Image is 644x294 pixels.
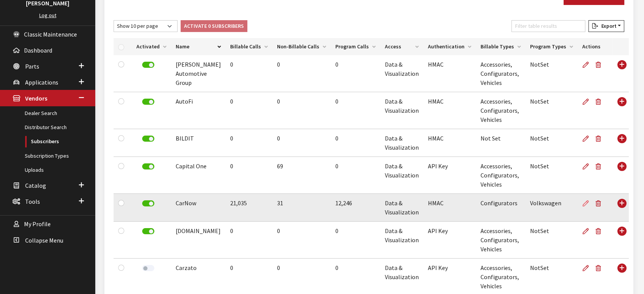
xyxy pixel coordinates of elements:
td: 0 [226,92,272,129]
a: Edit Subscriber [582,259,592,278]
td: Accessories, Configurators, Vehicles [476,157,525,194]
td: Data & Visualization [380,55,423,92]
td: Data & Visualization [380,194,423,222]
button: Delete Subscriber [592,55,607,74]
td: Use Enter key to show more/less [612,55,629,92]
span: Collapse Menu [25,236,63,244]
td: NotSet [525,157,578,194]
th: Program Types: activate to sort column ascending [525,38,578,55]
td: 0 [272,222,331,259]
label: Deactivate Subscriber [142,62,154,68]
td: 69 [272,157,331,194]
span: Applications [25,78,58,86]
label: Activate Subscriber [142,265,154,271]
span: My Profile [24,220,51,228]
td: Use Enter key to show more/less [612,129,629,157]
button: Delete Subscriber [592,194,607,213]
th: Name: activate to sort column descending [171,38,226,55]
td: Volkswagen [525,194,578,222]
th: Activated: activate to sort column ascending [132,38,171,55]
a: Log out [39,12,56,19]
th: Billable Types: activate to sort column ascending [476,38,525,55]
td: 0 [331,222,380,259]
span: Classic Maintenance [24,30,77,38]
a: Edit Subscriber [582,129,592,148]
th: Actions [578,38,612,55]
input: Filter table results [511,20,585,32]
td: Accessories, Configurators, Vehicles [476,92,525,129]
td: Accessories, Configurators, Vehicles [476,222,525,259]
td: Accessories, Configurators, Vehicles [476,55,525,92]
td: 0 [226,157,272,194]
td: 0 [331,92,380,129]
th: Access: activate to sort column ascending [380,38,423,55]
label: Deactivate Subscriber [142,228,154,234]
td: HMAC [423,92,476,129]
button: Delete Subscriber [592,222,607,241]
td: 0 [272,55,331,92]
span: Export [598,22,616,29]
td: API Key [423,157,476,194]
td: Configurators [476,194,525,222]
td: Data & Visualization [380,129,423,157]
td: Use Enter key to show more/less [612,194,629,222]
a: Edit Subscriber [582,194,592,213]
button: Delete Subscriber [592,92,607,111]
label: Deactivate Subscriber [142,200,154,206]
label: Deactivate Subscriber [142,99,154,105]
span: Catalog [25,182,46,189]
td: NotSet [525,55,578,92]
a: Edit Subscriber [582,92,592,111]
th: Non-Billable Calls: activate to sort column ascending [272,38,331,55]
td: 0 [331,157,380,194]
td: [PERSON_NAME] Automotive Group [171,55,226,92]
td: AutoFi [171,92,226,129]
td: BILDIT [171,129,226,157]
td: Use Enter key to show more/less [612,157,629,194]
td: API Key [423,222,476,259]
td: 0 [331,129,380,157]
td: NotSet [525,222,578,259]
td: 12,246 [331,194,380,222]
span: Tools [25,198,40,205]
td: Data & Visualization [380,92,423,129]
button: Export [588,20,624,32]
td: 0 [226,55,272,92]
td: HMAC [423,129,476,157]
button: Delete Subscriber [592,157,607,176]
a: Edit Subscriber [582,55,592,74]
td: CarNow [171,194,226,222]
td: NotSet [525,129,578,157]
span: Parts [25,62,39,70]
th: Billable Calls: activate to sort column ascending [226,38,272,55]
td: HMAC [423,194,476,222]
button: Delete Subscriber [592,259,607,278]
label: Deactivate Subscriber [142,163,154,169]
th: Program Calls: activate to sort column ascending [331,38,380,55]
td: 0 [226,222,272,259]
td: 0 [272,92,331,129]
th: Authentication: activate to sort column ascending [423,38,476,55]
td: NotSet [525,92,578,129]
td: 0 [226,129,272,157]
td: 31 [272,194,331,222]
td: Not Set [476,129,525,157]
button: Delete Subscriber [592,129,607,148]
span: Dashboard [24,46,52,54]
td: 0 [272,129,331,157]
td: Use Enter key to show more/less [612,92,629,129]
td: HMAC [423,55,476,92]
a: Edit Subscriber [582,157,592,176]
td: 21,035 [226,194,272,222]
span: Vendors [25,95,47,102]
td: Data & Visualization [380,222,423,259]
td: 0 [331,55,380,92]
td: Use Enter key to show more/less [612,222,629,259]
td: Data & Visualization [380,157,423,194]
td: [DOMAIN_NAME] [171,222,226,259]
label: Deactivate Subscriber [142,136,154,142]
td: Capital One [171,157,226,194]
a: Edit Subscriber [582,222,592,241]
